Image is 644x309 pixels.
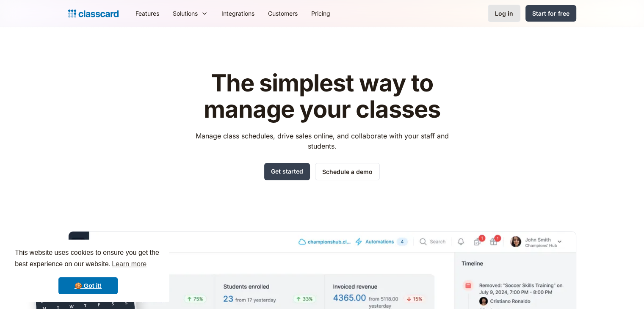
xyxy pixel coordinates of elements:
[315,163,380,180] a: Schedule a demo
[215,4,261,23] a: Integrations
[7,240,169,302] div: cookieconsent
[532,9,569,18] div: Start for free
[129,4,166,23] a: Features
[525,5,576,22] a: Start for free
[111,258,148,270] a: learn more about cookies
[166,4,215,23] div: Solutions
[188,131,456,151] p: Manage class schedules, drive sales online, and collaborate with your staff and students.
[15,248,161,270] span: This website uses cookies to ensure you get the best experience on our website.
[495,9,513,18] div: Log in
[188,70,456,122] h1: The simplest way to manage your classes
[488,5,520,22] a: Log in
[68,8,119,19] a: home
[304,4,337,23] a: Pricing
[261,4,304,23] a: Customers
[264,163,310,180] a: Get started
[173,9,198,18] div: Solutions
[58,277,118,294] a: dismiss cookie message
